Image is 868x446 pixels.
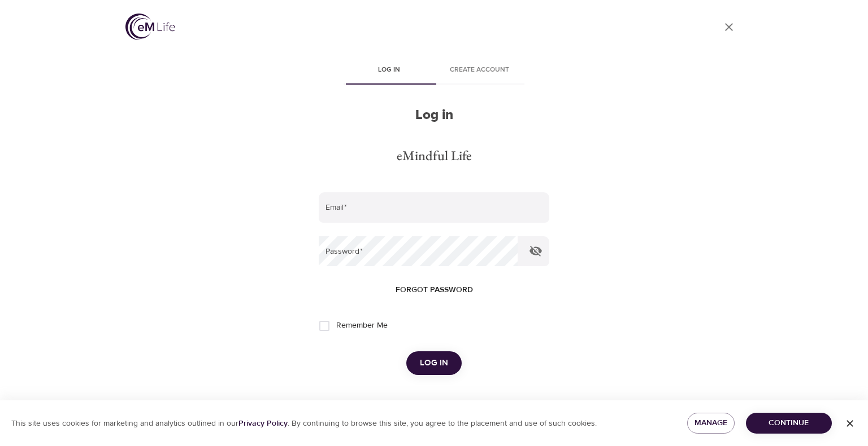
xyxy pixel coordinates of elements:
[396,283,473,297] span: Forgot password
[746,413,832,434] button: Continue
[336,320,388,332] span: Remember Me
[125,14,175,40] img: logo
[391,280,478,301] button: Forgot password
[696,416,726,430] span: Manage
[755,416,823,430] span: Continue
[397,146,472,165] div: eMindful Life
[715,14,743,41] a: close
[687,413,735,434] button: Manage
[238,418,288,429] a: Privacy Policy
[319,107,549,123] h2: Log in
[441,64,518,76] span: Create account
[406,351,462,375] button: Log in
[319,58,549,85] div: disabled tabs example
[420,356,448,370] span: Log in
[350,64,427,76] span: Log in
[423,398,445,410] div: OR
